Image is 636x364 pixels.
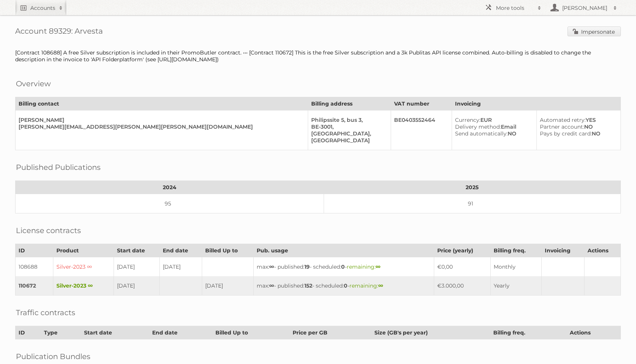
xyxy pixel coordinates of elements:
[53,276,114,296] td: Silver-2023 ∞
[160,257,202,277] td: [DATE]
[560,4,609,12] h2: [PERSON_NAME]
[290,326,371,339] th: Price per GB
[540,123,614,130] div: NO
[16,326,41,339] th: ID
[567,326,621,339] th: Actions
[16,244,53,257] th: ID
[269,263,274,270] strong: ∞
[344,282,348,289] strong: 0
[324,194,620,213] td: 91
[16,194,324,213] td: 95
[311,130,385,137] div: [GEOGRAPHIC_DATA],
[304,282,312,289] strong: 152
[149,326,212,339] th: End date
[540,117,586,123] span: Automated retry:
[19,117,302,123] div: [PERSON_NAME]
[391,97,452,110] th: VAT number
[16,307,75,318] h2: Traffic contracts
[540,130,614,137] div: NO
[324,181,620,194] th: 2025
[304,263,310,270] strong: 19
[455,123,530,130] div: Email
[15,26,621,38] h1: Account 89329: Arvesta
[434,244,491,257] th: Price (yearly)
[376,263,380,270] strong: ∞
[202,244,254,257] th: Billed Up to
[16,225,81,236] h2: License contracts
[311,123,385,130] div: BE-3001,
[16,276,53,296] td: 110672
[490,244,541,257] th: Billing freq.
[391,110,452,150] td: BE0403552464
[378,282,383,289] strong: ∞
[490,276,541,296] td: Yearly
[490,257,541,277] td: Monthly
[455,130,508,137] span: Send automatically:
[540,123,584,130] span: Partner account:
[202,276,254,296] td: [DATE]
[114,276,160,296] td: [DATE]
[114,257,160,277] td: [DATE]
[30,4,55,12] h2: Accounts
[16,181,324,194] th: 2024
[542,244,585,257] th: Invoicing
[16,257,53,277] td: 108688
[567,26,621,36] a: Impersonate
[16,351,90,362] h2: Publication Bundles
[341,263,345,270] strong: 0
[455,123,501,130] span: Delivery method:
[114,244,160,257] th: Start date
[540,130,592,137] span: Pays by credit card:
[53,257,114,277] td: Silver-2023 ∞
[269,282,274,289] strong: ∞
[311,137,385,144] div: [GEOGRAPHIC_DATA]
[160,244,202,257] th: End date
[15,49,621,63] div: [Contract 108688] A free Silver subscription is included in their PromoButler contract. ••• [Cont...
[371,326,490,339] th: Size (GB's per year)
[212,326,289,339] th: Billed Up to
[452,97,620,110] th: Invoicing
[455,130,530,137] div: NO
[455,117,480,123] span: Currency:
[349,282,383,289] span: remaining:
[585,244,621,257] th: Actions
[434,276,491,296] td: €3.000,00
[254,244,434,257] th: Pub. usage
[455,117,530,123] div: EUR
[434,257,491,277] td: €0,00
[81,326,149,339] th: Start date
[16,162,101,173] h2: Published Publications
[41,326,81,339] th: Type
[311,117,385,123] div: Philipssite 5, bus 3,
[16,97,308,110] th: Billing contact
[490,326,566,339] th: Billing freq.
[347,263,380,270] span: remaining:
[53,244,114,257] th: Product
[254,257,434,277] td: max: - published: - scheduled: -
[540,117,614,123] div: YES
[19,123,302,130] div: [PERSON_NAME][EMAIL_ADDRESS][PERSON_NAME][PERSON_NAME][DOMAIN_NAME]
[16,78,51,89] h2: Overview
[496,4,534,12] h2: More tools
[254,276,434,296] td: max: - published: - scheduled: -
[308,97,391,110] th: Billing address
